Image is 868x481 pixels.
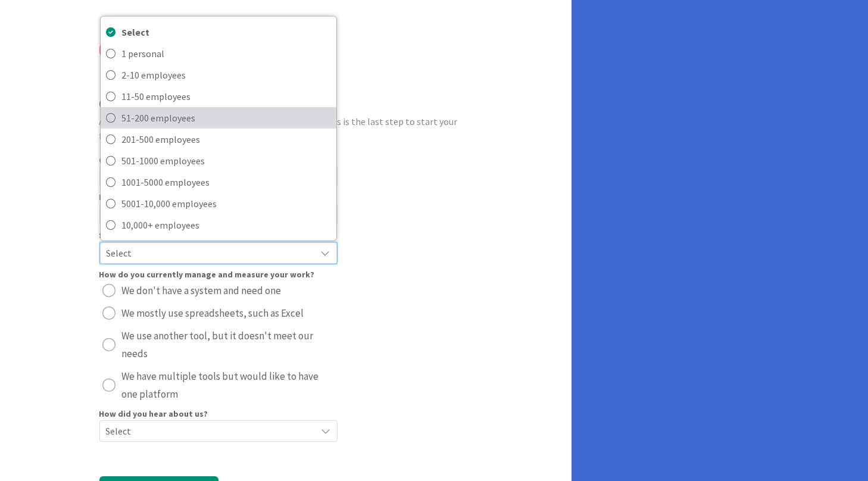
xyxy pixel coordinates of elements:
[122,367,334,403] span: We have multiple tools but would like to have one platform
[101,107,336,129] a: 51-200 employees
[101,150,336,171] a: 501-1000 employees
[122,23,330,41] span: Select
[99,231,115,239] span: Size
[122,304,304,322] span: We mostly use spreadsheets, such as Excel
[122,216,330,234] span: 10,000+ employees
[122,152,330,170] span: 501-1000 employees
[99,281,338,300] button: We don't have a system and need one
[101,214,336,236] a: 10,000+ employees
[99,155,176,165] label: Organization Name
[101,21,336,43] a: Select
[99,93,473,114] div: Organization Setup
[99,326,338,363] button: We use another tool, but it doesn't meet our needs
[122,173,330,191] span: 1001-5000 employees
[122,45,330,63] span: 1 personal
[122,109,330,127] span: 51-200 employees
[101,171,336,193] a: 1001-5000 employees
[99,410,208,418] span: How did you hear about us?
[101,64,336,86] a: 2-10 employees
[99,367,338,404] button: We have multiple tools but would like to have one platform
[122,130,330,148] span: 201-500 employees
[107,245,310,261] span: Select
[101,43,336,64] a: 1 personal
[122,66,330,84] span: 2-10 employees
[122,195,330,213] span: 5001-10,000 employees
[122,88,330,105] span: 11-50 employees
[99,36,211,64] img: Kanban Zone
[122,327,334,363] span: We use another tool, but it doesn't meet our needs
[99,270,315,279] div: How do you currently manage and measure your work?
[101,193,336,214] a: 5001-10,000 employees
[99,193,133,201] span: Industry
[99,114,473,143] div: All your work must be associated with an organization. This is the last step to start your free t...
[101,86,336,107] a: 11-50 employees
[99,304,338,323] button: We mostly use spreadsheets, such as Excel
[106,423,311,439] span: Select
[122,282,282,299] span: We don't have a system and need one
[101,129,336,150] a: 201-500 employees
